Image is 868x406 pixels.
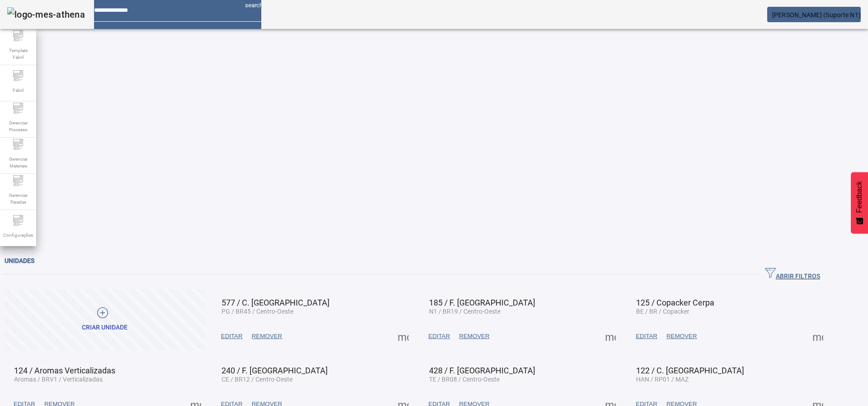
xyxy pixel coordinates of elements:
[5,44,32,63] span: Template Fabril
[810,328,826,344] button: Mais
[14,366,115,375] span: 124 / Aromas Verticalizadas
[636,366,744,375] span: 122 / C. [GEOGRAPHIC_DATA]
[222,376,292,383] span: CE / BR12 / Centro-Oeste
[666,332,697,341] span: REMOVER
[459,332,489,341] span: REMOVER
[5,257,34,264] span: Unidades
[247,328,287,344] button: REMOVER
[429,376,500,383] span: TE / BR08 / Centro-Oeste
[10,84,26,96] span: Fabril
[851,172,868,234] button: Feedback - Mostrar pesquisa
[5,153,32,172] span: Gerenciar Materiais
[636,298,714,307] span: 125 / Copacker Cerpa
[222,298,330,307] span: 577 / C. [GEOGRAPHIC_DATA]
[429,332,450,341] span: EDITAR
[602,328,618,344] button: Mais
[217,328,247,344] button: EDITAR
[5,117,32,136] span: Gerenciar Processo
[855,181,863,213] span: Feedback
[636,308,689,315] span: BE / BR / Copacker
[82,323,127,332] div: Criar unidade
[7,7,85,22] img: logo-mes-athena
[765,267,820,281] span: ABRIR FILTROS
[429,298,535,307] span: 185 / F. [GEOGRAPHIC_DATA]
[395,328,411,344] button: Mais
[5,189,32,208] span: Gerenciar Paradas
[454,328,494,344] button: REMOVER
[222,366,328,375] span: 240 / F. [GEOGRAPHIC_DATA]
[14,376,103,383] span: Aromas / BRV1 / Verticalizadas
[429,308,500,315] span: N1 / BR19 / Centro-Oeste
[0,229,36,241] span: Configurações
[772,11,861,19] span: [PERSON_NAME] (Suporte N1)
[252,332,282,341] span: REMOVER
[5,289,205,350] button: Criar unidade
[758,266,827,282] button: ABRIR FILTROS
[221,332,243,341] span: EDITAR
[631,328,662,344] button: EDITAR
[636,376,689,383] span: HAN / RP01 / MAZ
[429,366,535,375] span: 428 / F. [GEOGRAPHIC_DATA]
[636,332,657,341] span: EDITAR
[662,328,701,344] button: REMOVER
[424,328,455,344] button: EDITAR
[222,308,293,315] span: PG / BR45 / Centro-Oeste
